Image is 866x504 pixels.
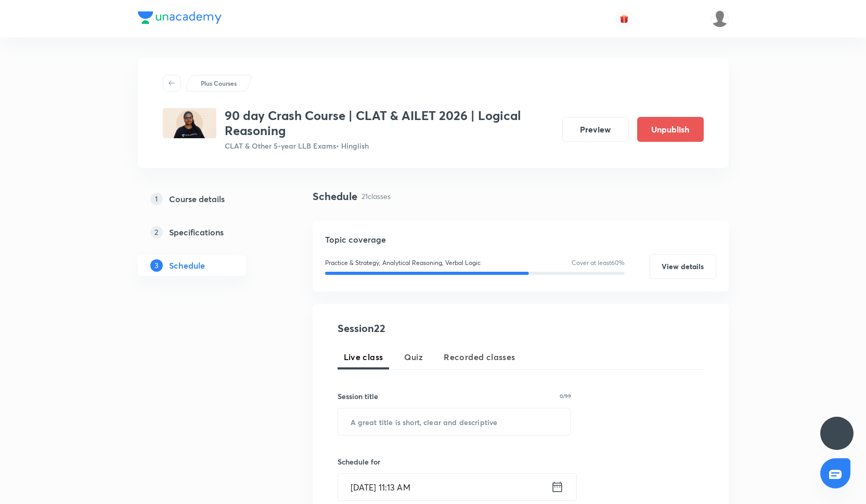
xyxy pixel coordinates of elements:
img: Samridhya Pal [711,10,729,28]
a: Company Logo [138,11,222,26]
p: 0/99 [560,393,571,399]
h5: Course details [169,193,225,205]
button: Unpublish [637,117,704,142]
button: Preview [562,117,629,142]
h3: 90 day Crash Course | CLAT & AILET 2026 | Logical Reasoning [225,108,554,138]
button: avatar [616,10,632,27]
p: 1 [150,193,163,205]
h5: Schedule [169,259,205,272]
img: E98BA68D-00AD-4959-A944-5CC150F7A036_plus.png [163,108,216,138]
h4: Session 22 [338,321,527,336]
span: Recorded classes [444,351,515,363]
p: Cover at least 60 % [572,258,625,268]
h4: Schedule [313,189,357,204]
input: A great title is short, clear and descriptive [338,408,571,435]
a: 2Specifications [138,222,279,243]
span: Quiz [404,351,423,363]
p: CLAT & Other 5-year LLB Exams • Hinglish [225,140,554,151]
p: Plus Courses [201,78,237,88]
button: View details [650,254,716,279]
p: Practice & Strategy, Analytical Reasoning, Verbal Logic [325,258,481,268]
p: 21 classes [361,191,391,202]
span: Live class [344,351,383,363]
p: 2 [150,226,163,238]
h6: Schedule for [338,456,572,467]
h5: Specifications [169,226,224,238]
h6: Session title [338,391,378,402]
h5: Topic coverage [325,233,716,246]
p: 3 [150,259,163,272]
img: Company Logo [138,11,222,24]
a: 1Course details [138,189,279,209]
img: avatar [619,14,629,23]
